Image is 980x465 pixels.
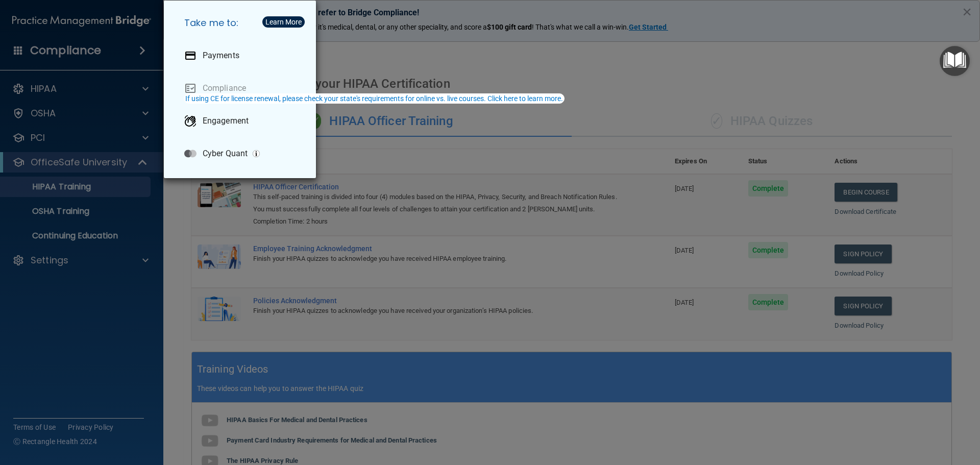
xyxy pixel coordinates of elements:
button: Learn More [262,16,305,28]
h5: Take me to: [176,9,308,37]
a: Engagement [176,107,308,135]
p: Engagement [203,116,249,126]
p: Cyber Quant [203,149,248,159]
a: Compliance [176,74,308,103]
p: Payments [203,51,239,61]
div: Learn More [265,18,302,26]
button: If using CE for license renewal, please check your state's requirements for online vs. live cours... [184,93,565,104]
button: Open Resource Center [940,46,970,76]
div: If using CE for license renewal, please check your state's requirements for online vs. live cours... [185,95,563,102]
a: Payments [176,41,308,70]
a: Cyber Quant [176,139,308,168]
